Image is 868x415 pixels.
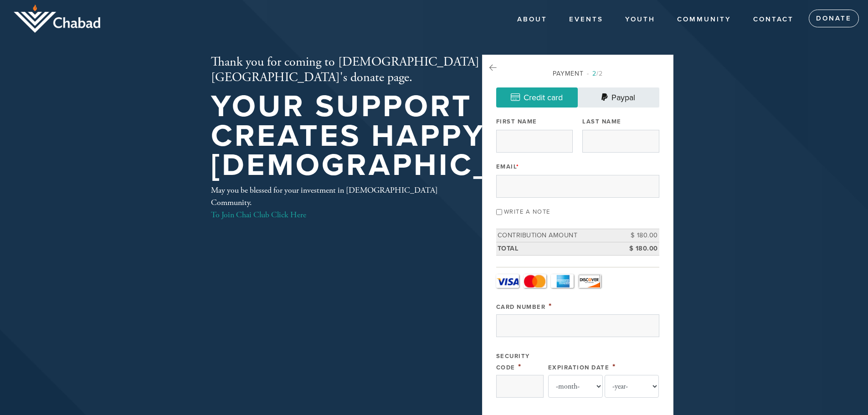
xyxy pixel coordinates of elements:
[496,163,519,171] label: Email
[670,11,738,28] a: COMMUNITY
[496,69,659,78] div: Payment
[516,163,519,170] span: This field is required.
[612,362,616,372] span: This field is required.
[496,303,546,311] label: Card Number
[618,242,659,255] td: $ 180.00
[587,70,603,77] span: /2
[548,364,610,371] label: Expiration Date
[504,208,550,215] label: Write a note
[524,274,546,288] a: MasterCard
[551,274,574,288] a: Amex
[211,55,602,85] h2: Thank you for coming to [DEMOGRAPHIC_DATA][GEOGRAPHIC_DATA]'s donate page.
[562,11,610,28] a: Events
[496,229,618,242] td: Contribution Amount
[548,375,603,398] select: Expiration Date month
[809,10,859,28] a: Donate
[496,242,618,255] td: Total
[618,229,659,242] td: $ 180.00
[549,301,552,311] span: This field is required.
[211,210,306,220] a: To Join Chai Club Click Here
[618,11,662,28] a: YOUTH
[510,11,554,28] a: About
[582,118,621,126] label: Last Name
[496,118,537,126] label: First Name
[496,353,530,371] label: Security Code
[211,92,602,180] h1: Your support creates happy [DEMOGRAPHIC_DATA]!
[496,274,519,288] a: Visa
[578,274,601,288] a: Discover
[211,184,452,221] div: May you be blessed for your investment in [DEMOGRAPHIC_DATA] Community.
[605,375,659,398] select: Expiration Date year
[518,362,522,372] span: This field is required.
[14,5,100,33] img: logo_half.png
[746,11,801,28] a: Contact
[496,87,578,108] a: Credit card
[592,70,596,77] span: 2
[578,87,659,108] a: Paypal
